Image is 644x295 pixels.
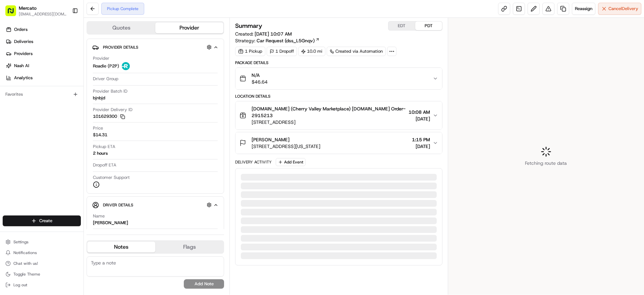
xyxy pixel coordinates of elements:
[3,215,81,226] button: Create
[235,23,262,29] h3: Summary
[572,3,595,15] button: Reassign
[235,37,320,44] div: Strategy:
[257,37,315,44] span: Car Request (dss_L5Gnqv)
[598,3,641,15] button: CancelDelivery
[3,259,81,268] button: Chat with us!
[93,76,118,82] span: Driver Group
[575,6,592,12] span: Reassign
[409,109,430,115] span: 10:08 AM
[93,132,107,138] span: $14.31
[525,160,567,166] span: Fetching route data
[298,47,325,56] div: 10.0 mi
[92,42,218,53] button: Provider Details
[14,63,29,69] span: Nash AI
[252,72,268,79] span: N/A
[103,202,133,208] span: Driver Details
[93,175,130,181] span: Customer Support
[255,31,292,37] span: [DATE] 10:07 AM
[13,272,40,277] span: Toggle Theme
[252,105,406,119] span: [DOMAIN_NAME] (Cherry Valley Marketplace) [DOMAIN_NAME] Order-2915213
[92,199,218,210] button: Driver Details
[3,280,81,290] button: Log out
[93,220,128,226] div: [PERSON_NAME]
[14,27,28,33] span: Orders
[235,159,272,165] div: Delivery Activity
[252,136,289,143] span: [PERSON_NAME]
[155,22,223,33] button: Provider
[87,242,155,252] button: Notes
[93,55,109,61] span: Provider
[93,107,132,113] span: Provider Delivery ID
[14,75,33,81] span: Analytics
[13,282,27,288] span: Log out
[13,239,29,245] span: Settings
[235,60,442,65] div: Package Details
[608,6,638,12] span: Cancel Delivery
[93,63,119,69] span: Roadie (P2P)
[39,218,52,224] span: Create
[412,136,430,143] span: 1:15 PM
[267,47,297,56] div: 1 Dropoff
[235,31,292,37] span: Created:
[252,143,320,150] span: [STREET_ADDRESS][US_STATE]
[14,51,33,57] span: Providers
[155,242,223,252] button: Flags
[19,11,67,17] button: [EMAIL_ADDRESS][DOMAIN_NAME]
[235,68,442,89] button: N/A$46.64
[409,115,430,122] span: [DATE]
[3,36,84,47] a: Deliveries
[327,47,386,56] a: Created via Automation
[3,269,81,279] button: Toggle Theme
[3,89,81,100] div: Favorites
[93,144,115,150] span: Pickup ETA
[14,39,33,45] span: Deliveries
[3,3,69,19] button: Mercato[EMAIL_ADDRESS][DOMAIN_NAME]
[276,158,306,166] button: Add Event
[93,88,127,94] span: Provider Batch ID
[93,95,105,101] span: bjnbjd
[122,62,130,70] img: roadie-logo-v2.jpg
[3,48,84,59] a: Providers
[93,150,108,156] div: 2 hours
[13,261,38,266] span: Chat with us!
[252,79,268,85] span: $46.64
[235,132,442,154] button: [PERSON_NAME][STREET_ADDRESS][US_STATE]1:15 PM[DATE]
[3,60,84,71] a: Nash AI
[103,45,138,50] span: Provider Details
[19,5,37,11] button: Mercato
[412,143,430,150] span: [DATE]
[3,72,84,83] a: Analytics
[93,113,125,119] button: 101629300
[93,213,105,219] span: Name
[3,237,81,247] button: Settings
[3,248,81,257] button: Notifications
[235,47,265,56] div: 1 Pickup
[13,250,37,255] span: Notifications
[257,37,320,44] a: Car Request (dss_L5Gnqv)
[235,101,442,130] button: [DOMAIN_NAME] (Cherry Valley Marketplace) [DOMAIN_NAME] Order-2915213[STREET_ADDRESS]10:08 AM[DATE]
[252,119,406,126] span: [STREET_ADDRESS]
[93,162,116,168] span: Dropoff ETA
[93,125,103,131] span: Price
[3,24,84,35] a: Orders
[235,94,442,99] div: Location Details
[415,21,442,30] button: PDT
[388,21,415,30] button: EDT
[87,22,155,33] button: Quotes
